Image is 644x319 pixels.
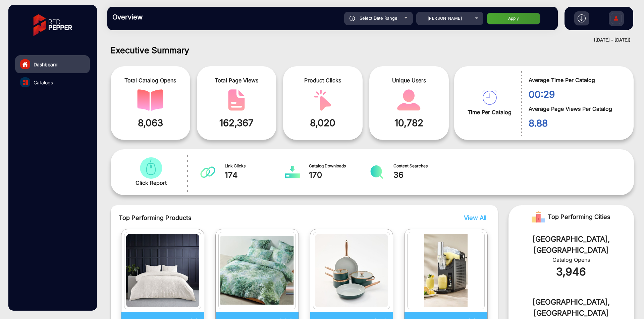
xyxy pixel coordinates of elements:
img: catalog [138,157,164,179]
img: vmg-logo [29,8,77,42]
span: 10,782 [374,116,444,130]
button: View All [462,213,485,222]
h3: Overview [112,13,206,21]
img: catalog [285,165,300,179]
span: Dashboard [34,61,58,68]
img: catalog [396,89,422,111]
img: catalog [310,89,336,111]
img: catalog [369,165,384,179]
img: icon [350,16,355,21]
img: home [22,61,28,67]
span: Average Page Views Per Catalog [529,105,624,113]
img: h2download.svg [578,14,586,22]
img: catalog [200,165,215,179]
span: 00:29 [529,87,624,101]
button: Apply [487,13,540,24]
div: ([DATE] - [DATE]) [101,37,631,44]
div: Catalog Opens [519,256,624,264]
span: 162,367 [202,116,271,130]
img: Rank image [532,210,545,224]
span: 8,020 [288,116,358,130]
span: Top Performing Cities [548,210,610,224]
img: catalog [223,89,250,111]
span: Link Clicks [225,163,285,169]
img: catalog [126,234,200,307]
img: catalog [315,234,388,307]
span: Total Page Views [202,76,271,84]
span: 8.88 [529,116,624,130]
div: 3,946 [519,264,624,280]
span: 36 [393,169,454,181]
span: Top Performing Products [119,213,401,222]
div: [GEOGRAPHIC_DATA], [GEOGRAPHIC_DATA] [519,234,624,256]
div: [GEOGRAPHIC_DATA], [GEOGRAPHIC_DATA] [519,297,624,319]
h1: Executive Summary [111,45,634,55]
span: Catalog Downloads [309,163,370,169]
span: Product Clicks [288,76,358,84]
span: Content Searches [393,163,454,169]
span: Select Date Range [360,15,397,21]
a: Dashboard [15,55,90,73]
img: catalog [137,89,163,111]
span: [PERSON_NAME] [428,16,462,21]
img: catalog [409,234,483,307]
span: 174 [225,169,285,181]
a: Catalogs [15,73,90,91]
span: Average Time Per Catalog [529,76,624,84]
span: Click Report [136,179,167,187]
span: Total Catalog Opens [116,76,185,84]
span: 170 [309,169,370,181]
span: 8,063 [116,116,185,130]
img: Sign%20Up.svg [609,8,623,31]
img: catalog [23,80,28,85]
span: Catalogs [34,79,53,86]
span: Unique Users [374,76,444,84]
span: View All [464,214,486,221]
img: catalog [220,234,294,307]
img: catalog [482,90,497,105]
